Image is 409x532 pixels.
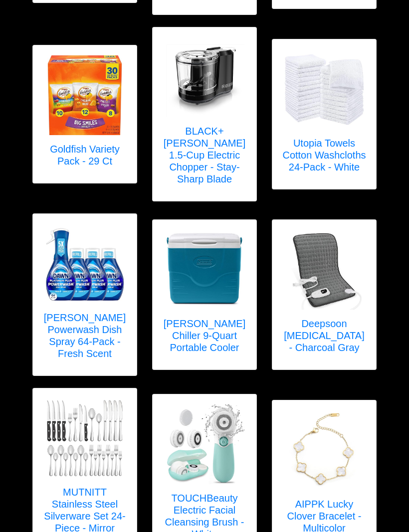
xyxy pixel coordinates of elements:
img: Coleman Chiller 9-Quart Portable Cooler [165,230,244,310]
img: TOUCHBeauty Electric Facial Cleansing Brush - White [165,405,244,485]
h5: Deepsoon [MEDICAL_DATA] - Charcoal Gray [282,318,366,354]
img: Goldfish Variety Pack - 29 Ct [45,56,125,136]
img: BLACK+DECKER 1.5-Cup Electric Chopper - Stay-Sharp Blade [165,38,244,118]
img: Deepsoon Heating Pad - Charcoal Gray [284,230,364,310]
img: MUTNITT Stainless Steel Silverware Set 24-Piece - Mirror Polished [45,399,125,479]
h5: [PERSON_NAME] Chiller 9-Quart Portable Cooler [163,318,246,354]
h5: Goldfish Variety Pack - 29 Ct [43,144,127,168]
a: Dawn Powerwash Dish Spray 64-Pack - Fresh Scent [PERSON_NAME] Powerwash Dish Spray 64-Pack - Fres... [43,224,127,366]
a: Deepsoon Heating Pad - Charcoal Gray Deepsoon [MEDICAL_DATA] - Charcoal Gray [282,230,366,360]
img: AIPPK Lucky Clover Bracelet - Multicolor [284,411,364,491]
a: BLACK+DECKER 1.5-Cup Electric Chopper - Stay-Sharp Blade BLACK+[PERSON_NAME] 1.5-Cup Electric Cho... [163,38,246,191]
h5: BLACK+[PERSON_NAME] 1.5-Cup Electric Chopper - Stay-Sharp Blade [163,126,246,185]
h5: Utopia Towels Cotton Washcloths 24-Pack - White [282,138,366,174]
a: Coleman Chiller 9-Quart Portable Cooler [PERSON_NAME] Chiller 9-Quart Portable Cooler [163,230,246,360]
img: Dawn Powerwash Dish Spray 64-Pack - Fresh Scent [45,224,125,304]
img: Utopia Towels Cotton Washcloths 24-Pack - White [284,54,364,126]
a: Goldfish Variety Pack - 29 Ct Goldfish Variety Pack - 29 Ct [43,56,127,174]
a: Utopia Towels Cotton Washcloths 24-Pack - White Utopia Towels Cotton Washcloths 24-Pack - White [282,50,366,179]
h5: [PERSON_NAME] Powerwash Dish Spray 64-Pack - Fresh Scent [43,312,127,360]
